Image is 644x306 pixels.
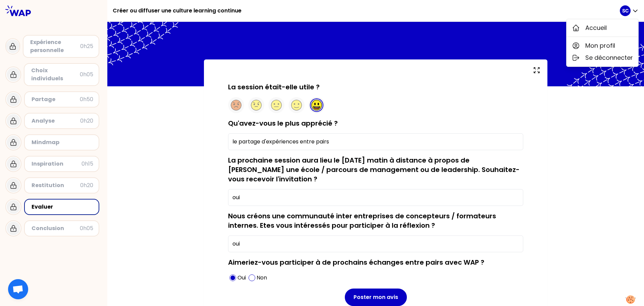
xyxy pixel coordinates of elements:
[620,5,639,16] button: SC
[257,274,267,282] p: Non
[585,53,633,62] span: Se déconnecter
[32,138,93,146] div: Mindmap
[622,7,629,14] p: SC
[585,23,607,33] span: Accueil
[228,211,496,230] label: Nous créons une communauté inter entreprises de concepteurs / formateurs internes. Etes vous inté...
[32,181,80,189] div: Restitution
[80,181,93,189] div: 0h20
[80,71,93,79] div: 0h05
[566,19,639,67] div: SC
[80,42,93,50] div: 0h25
[32,95,80,103] div: Partage
[32,160,82,168] div: Inspiration
[228,258,484,267] label: Aimeriez-vous participer à de prochains échanges entre pairs avec WAP ?
[31,67,80,83] div: Choix individuels
[228,119,338,128] label: Qu'avez-vous le plus apprécié ?
[345,289,407,306] button: Poster mon avis
[585,41,615,50] span: Mon profil
[237,274,246,282] p: Oui
[228,82,320,92] label: La session était-elle utile ?
[80,95,93,103] div: 0h50
[80,117,93,125] div: 0h20
[30,38,80,54] div: Expérience personnelle
[32,203,93,211] div: Evaluer
[32,224,80,232] div: Conclusion
[80,224,93,232] div: 0h05
[32,117,80,125] div: Analyse
[8,279,28,299] div: Ouvrir le chat
[228,156,520,184] label: La prochaine session aura lieu le [DATE] matin à distance à propos de [PERSON_NAME] une école / p...
[82,160,93,168] div: 0h15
